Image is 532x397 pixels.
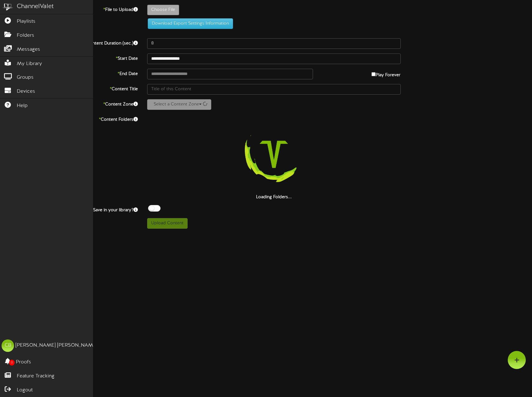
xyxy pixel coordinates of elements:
[147,99,211,110] button: Select a Content Zone
[147,218,188,229] button: Upload Content
[17,88,35,95] span: Devices
[371,72,376,76] input: Play Forever
[2,339,14,352] div: CB
[234,114,314,194] img: loading-spinner-3.png
[17,2,54,11] div: ChannelValet
[17,18,35,25] span: Playlists
[17,32,34,39] span: Folders
[17,102,28,110] span: Help
[17,373,54,380] span: Feature Tracking
[16,359,31,366] span: Proofs
[17,387,33,394] span: Logout
[148,18,233,29] button: Download Export Settings Information
[16,342,97,349] div: [PERSON_NAME] [PERSON_NAME]
[145,21,233,26] a: Download Export Settings Information
[17,60,42,68] span: My Library
[371,69,400,78] label: Play Forever
[147,84,401,95] input: Title of this Content
[9,360,15,366] span: 0
[17,74,34,81] span: Groups
[17,46,40,53] span: Messages
[256,195,292,199] strong: Loading Folders...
